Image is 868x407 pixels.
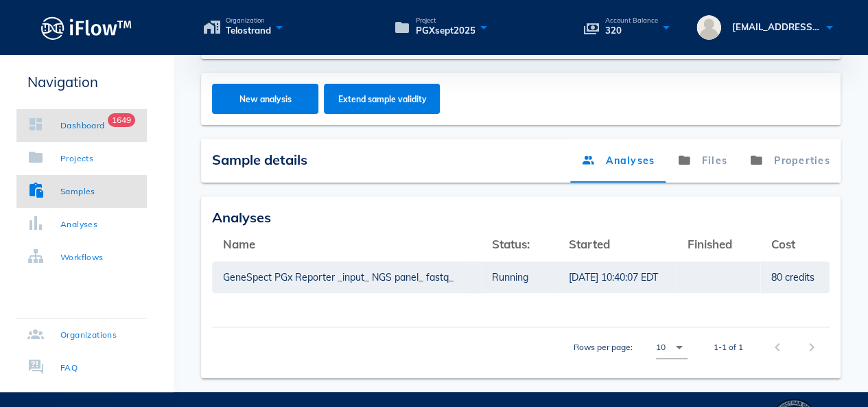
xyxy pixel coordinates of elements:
[569,261,666,293] a: [DATE] 10:40:07 EDT
[696,15,721,40] img: avatar.16069ca8.svg
[226,94,305,104] span: New analysis
[570,139,666,183] a: Analyses
[415,24,475,38] span: PGXsept2025
[415,17,475,24] span: Project
[771,237,795,251] span: Cost
[212,207,830,228] div: Analyses
[574,327,688,367] div: Rows per page:
[324,84,440,114] button: Extend sample validity
[60,251,104,264] div: Workflows
[60,185,95,198] div: Samples
[656,336,688,358] div: 10Rows per page:
[16,71,147,93] p: Navigation
[226,24,271,38] span: Telostrand
[60,328,117,342] div: Organizations
[212,228,481,261] th: Name: Not sorted. Activate to sort ascending.
[226,17,271,24] span: Organization
[60,119,105,132] div: Dashboard
[656,341,666,353] div: 10
[108,113,135,127] span: Badge
[569,237,610,251] span: Started
[223,261,470,293] a: GeneSpect PGx Reporter _input_ NGS panel_ fastq_
[671,339,688,356] i: arrow_drop_down
[687,237,731,251] span: Finished
[492,237,530,251] span: Status:
[605,24,658,38] span: 320
[481,228,558,261] th: Status:: Not sorted. Activate to sort ascending.
[492,261,547,293] a: Running
[223,237,255,251] span: Name
[714,341,743,353] div: 1-1 of 1
[676,228,760,261] th: Finished: Not sorted. Activate to sort ascending.
[771,261,819,293] a: 80 credits
[60,361,78,375] div: FAQ
[605,17,658,24] span: Account Balance
[738,139,841,183] a: Properties
[60,218,97,231] div: Analyses
[60,152,93,165] div: Projects
[558,228,677,261] th: Started: Not sorted. Activate to sort ascending.
[338,94,427,104] span: Extend sample validity
[212,84,318,114] button: New analysis
[666,139,738,183] a: Files
[212,151,307,168] span: Sample details
[760,228,830,261] th: Cost: Not sorted. Activate to sort ascending.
